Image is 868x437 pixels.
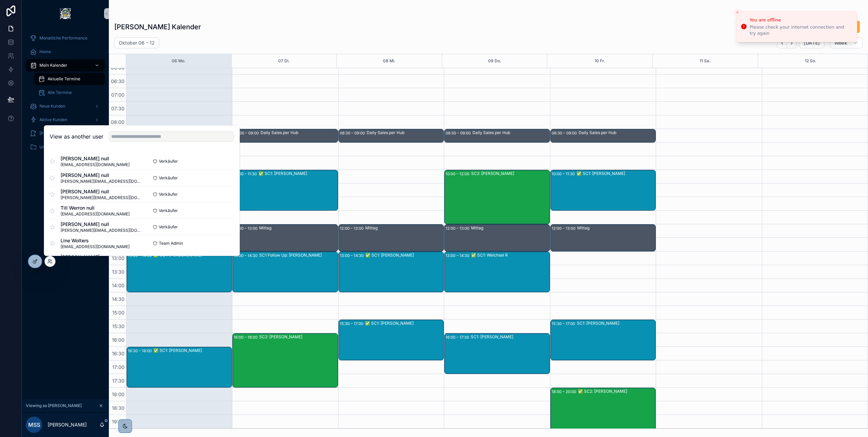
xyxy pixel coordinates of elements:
div: 08:30 – 09:00 [340,130,367,136]
div: ✅ SC1: [PERSON_NAME] [577,171,655,176]
div: You are offline [750,17,851,23]
div: SC1: [PERSON_NAME] [471,334,549,340]
div: 08:30 – 09:00 [552,130,579,136]
div: 12:00 – 13:00Mittag [233,225,337,251]
div: 16:30 – 18:00 [128,347,153,354]
h1: [PERSON_NAME] Kalender [114,22,201,32]
span: 18:00 [110,391,126,397]
button: 06 Mo. [172,54,186,68]
span: Line Wolters [61,237,130,244]
span: 17:30 [111,378,126,384]
div: Daily Sales per Hub [579,130,655,135]
div: SC2: [PERSON_NAME] [471,171,549,176]
div: Daily Sales per Hub [261,130,337,135]
span: [PERSON_NAME] null [61,155,130,162]
span: [PERSON_NAME] null [61,172,142,179]
div: 08:30 – 09:00Daily Sales per Hub [233,129,337,142]
div: Mittag [365,225,443,231]
a: Mein Kalender [26,59,105,71]
div: 16:00 – 18:00 [234,334,259,341]
span: [DATE] [804,40,820,46]
button: Week [830,37,863,48]
div: 15:30 – 17:00SC1: [PERSON_NAME] [551,320,655,360]
span: 19:00 [110,419,126,424]
div: 10:00 – 12:00 [446,171,471,177]
div: 16:00 – 18:00SC2: [PERSON_NAME] [233,334,337,387]
span: [EMAIL_ADDRESS][DOMAIN_NAME] [61,244,130,249]
span: Week [834,40,847,46]
span: [PERSON_NAME] null [61,188,142,195]
span: Verkäufer [159,224,178,230]
p: [PERSON_NAME] [48,421,87,428]
div: ✅ SC2: [PERSON_NAME] [578,389,655,394]
div: scrollable content [22,27,109,162]
div: 18:00 – 20:00 [552,388,578,395]
span: Aktive Kunden [39,117,67,123]
div: SC2: [PERSON_NAME] [259,334,337,340]
button: 12 So. [805,54,816,68]
h2: View as another user [50,132,103,141]
span: 13:30 [110,269,126,275]
div: 13:00 – 14:30 [340,252,365,259]
div: 10:00 – 11:30 [552,171,577,177]
div: 13:00 – 14:30✅ SC1: [PERSON_NAME] [339,252,444,292]
div: Daily Sales per Hub [472,130,549,135]
div: ✅ SC1: [PERSON_NAME] [153,348,231,353]
button: 07 Di. [278,54,290,68]
div: 15:30 – 17:00 [340,320,365,327]
div: 13:00 – 14:30 [446,252,471,259]
span: Verkäufer [159,175,178,181]
div: 13:00 – 14:30 [234,252,259,259]
span: [PERSON_NAME] null [61,221,142,228]
span: Team Admin [159,241,183,246]
span: 14:00 [110,282,126,288]
span: Unterlagen [39,144,61,150]
div: Daily Sales per Hub [367,130,443,135]
span: [PERSON_NAME][EMAIL_ADDRESS][DOMAIN_NAME] [61,195,142,200]
div: 12:00 – 13:00 [340,225,365,232]
span: [EMAIL_ADDRESS][DOMAIN_NAME] [61,162,130,167]
div: 16:00 – 17:30SC1: [PERSON_NAME] [445,334,549,374]
div: ✅ SC1: [PERSON_NAME] [365,321,443,326]
a: [PERSON_NAME] [26,127,105,140]
span: 16:30 [110,351,126,356]
div: Mittag [577,225,655,231]
div: ✅ SC1: [PERSON_NAME] [258,171,337,176]
button: [DATE] [799,37,824,48]
div: 12:00 – 13:00Mittag [445,225,549,251]
span: [PERSON_NAME] [39,131,72,136]
div: 10:00 – 11:30✅ SC1: [PERSON_NAME] [233,170,337,210]
span: Mein Kalender [39,63,67,68]
div: 12:00 – 13:00 [234,225,259,232]
span: Aktuelle Termine [48,76,80,82]
span: [PERSON_NAME][EMAIL_ADDRESS][DOMAIN_NAME] [61,228,142,233]
span: [PERSON_NAME] [61,254,142,260]
a: Monatliche Performance [26,32,105,44]
span: 17:00 [111,364,126,370]
a: Alle Termine [34,86,105,99]
button: 08 Mi. [383,54,396,68]
div: Please check your internet connection and try again [750,24,851,36]
div: 08:30 – 09:00Daily Sales per Hub [339,129,444,142]
div: 15:30 – 17:00 [552,320,577,327]
span: 06:30 [109,78,126,84]
span: 14:30 [110,296,126,302]
span: Verkäufer [159,159,178,164]
span: 15:00 [111,310,126,315]
div: 08:30 – 09:00 [234,130,261,136]
div: 13:00 – 14:30SC1 Follow Up: [PERSON_NAME] [233,252,337,292]
button: 10 Fr. [595,54,605,68]
span: Home [39,49,51,54]
div: 10:00 – 11:30 [234,171,258,177]
img: App logo [60,8,71,19]
div: 13:00 – 14:30✅ SC1: [PERSON_NAME] [127,252,232,292]
span: 15:30 [111,323,126,329]
div: 11 Sa. [700,54,711,68]
a: Aktuelle Termine [34,73,105,85]
button: 09 Do. [488,54,501,68]
span: Viewing as [PERSON_NAME] [26,403,82,408]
